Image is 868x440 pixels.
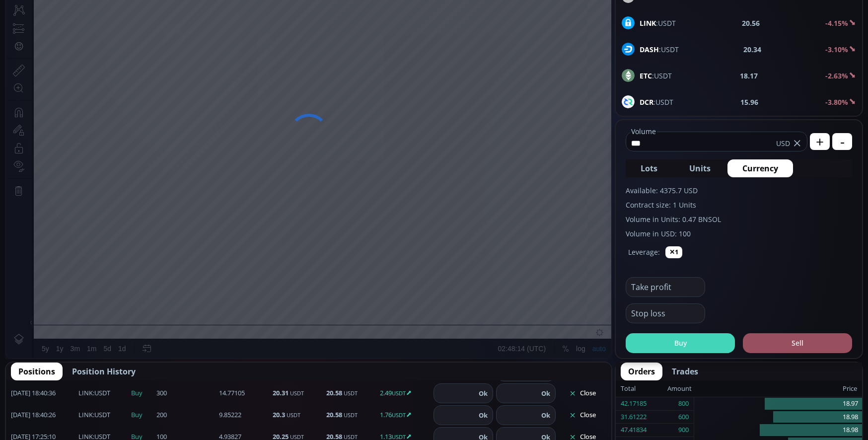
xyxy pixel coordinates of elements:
label: Available: 4375.7 USD [626,185,852,196]
span: USD [776,138,790,148]
div: Volume [32,36,54,43]
div: 20.32 [201,24,217,32]
span: Lots [641,162,657,174]
small: USDT [290,389,304,397]
button: Close [559,407,606,423]
b: LINK [640,18,656,28]
button: Position History [65,363,143,380]
button: Sell [743,333,852,353]
label: Volume in USD: 100 [626,228,852,239]
small: USDT [392,411,406,419]
b: 20.56 [742,18,760,28]
span: :USDT [78,410,110,420]
button: Units [674,159,725,177]
div: 78.55 [58,36,74,43]
small: USDT [392,389,406,397]
div: 20.30 [176,24,193,32]
span: [DATE] 18:40:26 [11,410,75,420]
span: :USDT [640,97,673,107]
button: + [810,133,830,150]
button: ✕1 [665,246,682,258]
span: :USDT [640,71,672,81]
label: Contract size: 1 Units [626,200,852,210]
b: LINK [78,410,93,419]
span: Trades [672,366,698,377]
div: Price [692,382,857,395]
div: 18.98 [694,411,862,424]
div: 20.32 [153,24,169,32]
label: Leverage: [628,247,660,257]
small: USDT [287,411,300,419]
div: LINK [32,23,50,32]
b: 20.58 [326,388,342,397]
div: 31.61222 [621,411,647,424]
div: O [123,24,129,32]
span: 1.76 [380,410,431,420]
div:  [9,133,17,142]
button: Ok [538,410,553,421]
span: 2.49 [380,388,431,398]
div: H [148,24,153,32]
button: Lots [626,159,672,177]
b: -3.80% [825,97,848,107]
b: 15.96 [740,97,758,107]
div: Compare [135,5,163,13]
label: Volume in Units: 0.47 BNSOL [626,214,852,224]
button: Ok [538,388,553,399]
div: 18.98 [694,424,862,437]
b: ETC [640,71,652,80]
div: 20.30 [129,24,145,32]
span: 14.77105 [219,388,270,398]
div: Hide Drawings Toolbar [23,407,27,420]
span: Buy [131,410,153,420]
small: USDT [344,411,358,419]
b: 18.17 [740,71,758,81]
span: Currency [742,162,778,174]
div: Market open [106,23,115,32]
div: 900 [678,424,689,437]
div: +0.03 (+0.15%) [220,24,265,32]
div: 1 [50,23,61,32]
span: 300 [156,388,216,398]
small: USDT [344,389,358,397]
b: -4.15% [825,18,848,28]
span: :USDT [640,44,679,55]
span: Position History [72,366,136,377]
b: 20.3 [273,410,285,419]
span: :USDT [640,18,676,28]
b: -2.63% [825,71,848,80]
div: Indicators [186,5,217,13]
b: LINK [78,388,93,397]
button: Close [559,385,606,401]
button: Currency [727,159,793,177]
div: C [196,24,201,32]
span: 9.85222 [219,410,270,420]
div: Chainlink [60,23,99,32]
span: 200 [156,410,216,420]
b: -3.10% [825,45,848,54]
div: 42.17185 [621,397,647,410]
span: Orders [628,366,655,377]
button: Ok [476,410,491,421]
b: DASH [640,45,659,54]
b: 20.31 [273,388,289,397]
button: Ok [476,388,491,399]
div: 18.97 [694,397,862,411]
span: :USDT [78,388,110,398]
div: Amount [667,382,692,395]
span: Buy [131,388,153,398]
div: 800 [678,397,689,410]
div: 600 [678,411,689,424]
button: Positions [11,363,63,380]
div: Total [621,382,667,395]
b: 20.34 [743,44,761,55]
div: L [172,24,176,32]
span: Positions [18,366,55,377]
b: 20.58 [326,410,342,419]
b: DCR [640,97,653,107]
div: 1 m [83,5,92,13]
button: - [832,133,852,150]
button: Buy [626,333,735,353]
button: Orders [621,363,662,380]
button: Trades [664,363,706,380]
